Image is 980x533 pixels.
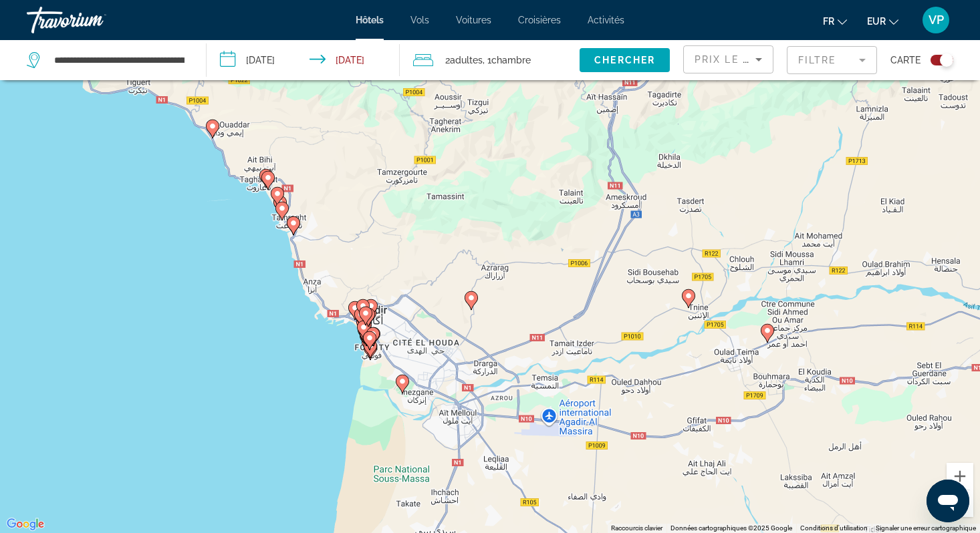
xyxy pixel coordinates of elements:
[356,15,384,25] a: Hôtels
[823,16,834,27] span: fr
[445,51,483,69] span: 2
[456,15,491,25] a: Voitures
[588,15,624,25] a: Activités
[929,13,944,27] span: VP
[207,40,400,80] button: Check-in date: Sep 21, 2025 Check-out date: Sep 22, 2025
[918,6,953,34] button: User Menu
[450,55,483,65] span: Adultes
[947,463,973,490] button: Zoom avant
[400,40,580,80] button: Travelers: 2 adults, 0 children
[611,524,662,533] button: Raccourcis clavier
[491,55,531,65] span: Chambre
[3,516,47,533] img: Google
[921,54,953,66] button: Toggle map
[787,45,877,75] button: Filter
[670,524,792,532] span: Données cartographiques ©2025 Google
[695,51,762,67] mat-select: Sort by
[483,51,531,69] span: , 1
[580,48,670,72] button: Chercher
[927,480,969,522] iframe: Bouton de lancement de la fenêtre de messagerie
[695,54,800,65] span: Prix le plus bas
[800,524,868,532] a: Conditions d'utilisation (s'ouvre dans un nouvel onglet)
[823,11,847,31] button: Change language
[876,524,976,532] a: Signaler une erreur cartographique
[867,16,886,27] span: EUR
[410,15,429,25] a: Vols
[518,15,561,25] a: Croisières
[3,516,47,533] a: Ouvrir cette zone dans Google Maps (dans une nouvelle fenêtre)
[27,3,160,37] a: Travorium
[890,51,921,69] span: Carte
[867,11,898,31] button: Change currency
[594,55,655,65] span: Chercher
